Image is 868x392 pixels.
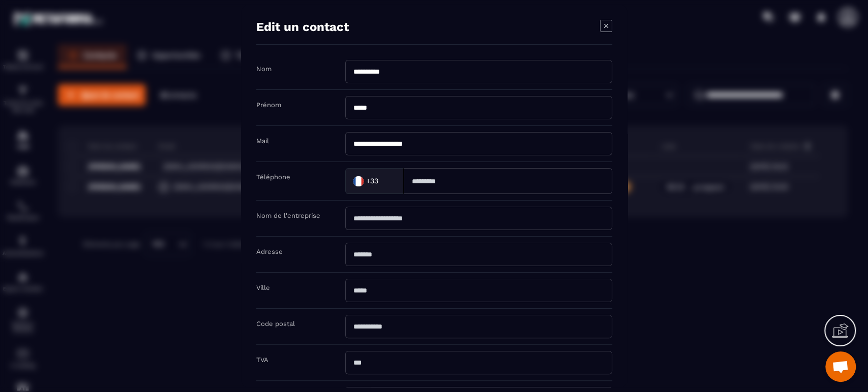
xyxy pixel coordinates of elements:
[256,101,281,109] label: Prénom
[256,173,290,181] label: Téléphone
[366,176,378,186] span: +33
[348,171,368,191] img: Country Flag
[256,65,272,73] label: Nom
[256,284,270,291] label: Ville
[256,212,320,219] label: Nom de l'entreprise
[256,320,295,328] label: Code postal
[825,351,856,382] div: Ouvrir le chat
[380,173,393,188] input: Search for option
[256,20,349,34] h4: Edit un contact
[256,248,283,255] label: Adresse
[256,137,269,145] label: Mail
[345,168,404,194] div: Search for option
[256,356,268,364] label: TVA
